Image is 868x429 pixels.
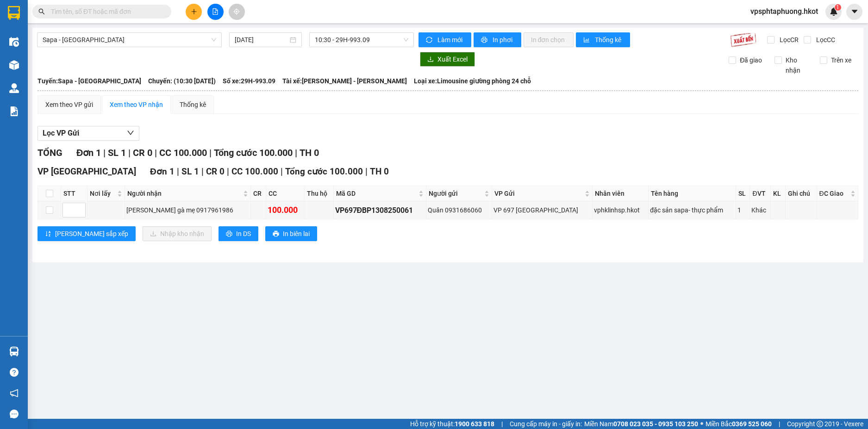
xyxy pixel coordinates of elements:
span: | [295,147,297,158]
span: | [103,147,106,158]
strong: 1900 633 818 [455,420,494,428]
span: Đơn 1 [150,166,175,177]
span: SL 1 [181,166,199,177]
img: warehouse-icon [9,60,19,70]
span: Kho nhận [782,55,813,75]
span: Đã giao [736,55,766,65]
th: STT [61,186,87,201]
div: vphklinhsp.hkot [594,205,647,215]
span: Trên xe [827,55,855,65]
span: Đơn 1 [76,147,101,158]
img: icon-new-feature [830,7,838,16]
button: bar-chartThống kê [576,32,630,47]
img: warehouse-icon [9,37,19,47]
th: Ghi chú [786,186,817,201]
span: Lọc VP Gửi [43,127,79,139]
th: ĐVT [750,186,771,201]
span: notification [10,389,19,398]
span: Miền Nam [584,419,698,429]
button: file-add [207,4,224,20]
div: 1 [737,205,749,215]
span: download [427,56,434,63]
th: Thu hộ [305,186,334,201]
span: Số xe: 29H-993.09 [223,76,275,86]
div: đặc sản sapa- thực phẩm [650,205,734,215]
span: printer [481,37,489,44]
span: CR 0 [133,147,152,158]
span: | [177,166,179,177]
span: 10:30 - 29H-993.09 [315,33,408,47]
span: search [38,8,45,15]
span: Xuất Excel [437,54,468,64]
span: Tổng cước 100.000 [214,147,293,158]
span: | [128,147,131,158]
span: 1 [836,4,839,11]
span: copyright [817,421,823,427]
span: sort-ascending [45,230,51,238]
button: plus [186,4,202,20]
td: VP697ĐBP1308250061 [334,201,427,219]
img: 9k= [730,32,756,47]
div: [PERSON_NAME] gà mẹ 0917961986 [126,205,249,215]
span: VP Gửi [494,188,583,199]
span: down [127,129,134,137]
button: printerIn phơi [474,32,521,47]
div: Khác [751,205,769,215]
span: Làm mới [437,35,464,45]
div: Quân 0931686060 [428,205,490,215]
button: downloadNhập kho nhận [143,226,212,241]
span: Lọc CR [776,35,800,45]
th: SL [736,186,750,201]
span: printer [273,230,279,238]
span: Cung cấp máy in - giấy in: [510,419,582,429]
button: caret-down [846,4,862,20]
span: [PERSON_NAME] sắp xếp [55,229,128,239]
span: Tổng cước 100.000 [285,166,363,177]
button: Lọc VP Gửi [37,126,139,141]
div: Xem theo VP nhận [110,99,163,110]
span: question-circle [10,368,19,377]
img: warehouse-icon [9,347,19,356]
span: CC 100.000 [159,147,207,158]
span: SL 1 [108,147,126,158]
span: | [201,166,204,177]
span: In biên lai [283,229,310,239]
input: 13/08/2025 [235,35,288,45]
span: TH 0 [370,166,389,177]
span: sync [426,37,434,44]
span: TỔNG [37,147,62,158]
th: CC [266,186,304,201]
span: In phơi [493,35,514,45]
span: Lọc CC [812,35,837,45]
td: VP 697 Điện Biên Phủ [492,201,593,219]
span: vpsphtaphuong.hkot [743,6,825,17]
span: Thống kê [595,35,623,45]
img: warehouse-icon [9,83,19,93]
span: ĐC Giao [819,188,849,199]
button: aim [229,4,245,20]
span: VP [GEOGRAPHIC_DATA] [37,166,136,177]
button: syncLàm mới [418,32,471,47]
span: Tài xế: [PERSON_NAME] - [PERSON_NAME] [282,76,407,86]
img: solution-icon [9,106,19,116]
span: Nơi lấy [90,188,115,199]
th: CR [251,186,266,201]
span: | [209,147,212,158]
span: Người gửi [429,188,482,199]
span: | [155,147,157,158]
span: In DS [236,229,251,239]
span: aim [233,8,240,15]
span: bar-chart [583,37,591,44]
span: plus [191,8,197,15]
th: Nhân viên [593,186,649,201]
strong: 0708 023 035 - 0935 103 250 [613,420,698,428]
b: Tuyến: Sapa - [GEOGRAPHIC_DATA] [37,77,141,85]
th: Tên hàng [649,186,736,201]
span: Sapa - Ninh Bình [43,33,216,47]
button: printerIn DS [219,226,258,241]
button: sort-ascending[PERSON_NAME] sắp xếp [37,226,136,241]
span: Người nhận [127,188,241,199]
span: Loại xe: Limousine giường phòng 24 chỗ [414,76,531,86]
span: | [281,166,283,177]
span: Chuyến: (10:30 [DATE]) [148,76,216,86]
